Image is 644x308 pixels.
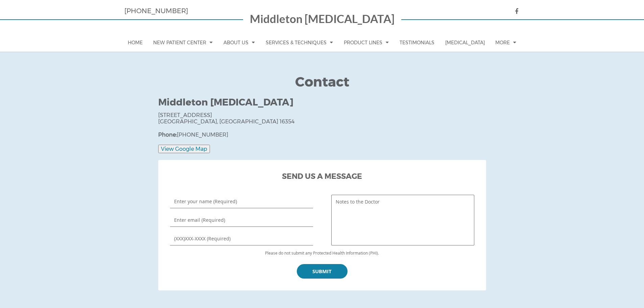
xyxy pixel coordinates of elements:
h1: Contact [158,74,486,97]
a: Home [124,33,146,52]
p: [STREET_ADDRESS] [GEOGRAPHIC_DATA], [GEOGRAPHIC_DATA] 16354 [158,112,486,125]
input: Enter your name (Required) [170,195,313,208]
a: Testimonials [396,33,438,52]
input: (XXX)XXX-XXXX (Required) [170,232,313,245]
a: [MEDICAL_DATA] [442,33,488,52]
input: Enter email (Required) [170,213,313,227]
a: Middleton [MEDICAL_DATA] [250,14,395,26]
a: View Google Map [158,146,210,152]
a: New Patient Center [150,33,216,52]
p: [PHONE_NUMBER] [158,132,486,138]
a: [PHONE_NUMBER] [124,7,188,15]
textarea: Notes to the Doctor [331,195,474,245]
button: View Google Map [158,145,210,153]
a: More [492,33,520,52]
a: About Us [220,33,258,52]
h2: Send Us A Message [170,172,474,185]
input: Submit [297,264,348,279]
strong: Phone: [158,132,177,138]
a: Services & Techniques [262,33,336,52]
p: Please do not submit any Protected Health Information (PHI). [170,251,474,255]
h2: Middleton [MEDICAL_DATA] [158,97,486,109]
a: icon facebook [508,8,520,15]
a: Product Lines [340,33,392,52]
